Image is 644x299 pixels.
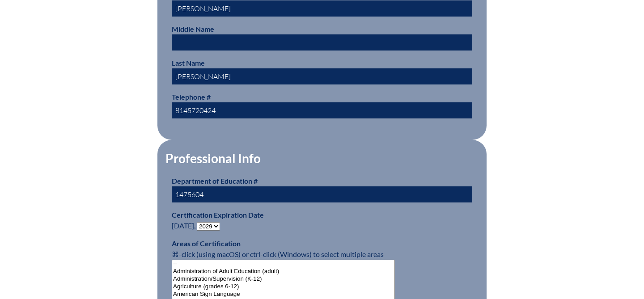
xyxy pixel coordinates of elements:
label: Telephone # [172,93,211,101]
label: Certification Expiration Date [172,211,264,219]
option: Administration/Supervision (K-12) [172,275,394,283]
option: Agriculture (grades 6-12) [172,283,394,291]
span: [DATE], [172,221,195,230]
legend: Professional Info [165,151,262,166]
option: Administration of Adult Education (adult) [172,268,394,275]
label: Middle Name [172,25,214,33]
label: Areas of Certification [172,239,241,248]
label: Department of Education # [172,177,258,185]
option: American Sign Language [172,291,394,298]
label: Last Name [172,59,205,67]
option: -- [172,260,394,268]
